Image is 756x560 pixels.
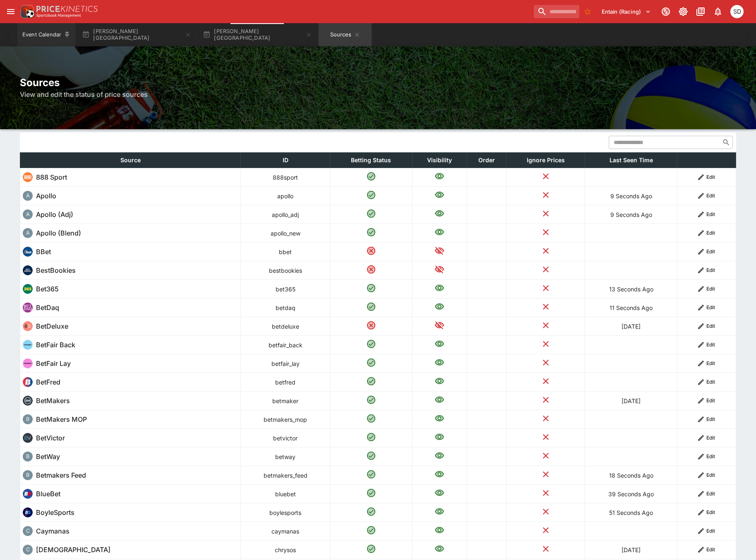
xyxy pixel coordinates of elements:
[693,524,720,538] button: Edit
[23,209,33,219] div: apollo_adj
[693,375,720,389] button: Edit
[366,488,376,498] svg: Enabled
[23,265,33,275] img: bestbookies.png
[434,395,444,405] svg: Visible
[693,171,720,184] button: Edit
[23,228,33,238] div: apollo_new
[366,451,376,461] svg: Enabled
[243,341,327,349] p: betfair_back
[588,210,674,219] p: 2025-10-11 07:30:52 +10:00
[23,358,33,368] div: betfair_lay
[243,192,327,200] p: apollo
[366,190,376,200] svg: Enabled
[23,321,33,331] img: betdeluxe.png
[243,285,327,293] p: bet365
[434,358,444,368] svg: Visible
[243,508,327,517] p: boylesports
[36,285,59,293] h6: Bet365
[198,23,317,46] button: [PERSON_NAME][GEOGRAPHIC_DATA]
[243,303,327,312] p: betdaq
[36,434,65,442] h6: BetVictor
[243,434,327,442] p: betvictor
[366,395,376,405] svg: Enabled
[36,173,67,182] h6: 888 Sport
[588,285,674,293] p: 2025-10-11 07:30:48 +10:00
[434,451,444,461] svg: Visible
[434,227,444,237] svg: Visible
[20,153,241,168] th: Source
[36,210,73,219] h6: Apollo (Adj)
[588,490,674,498] p: 2025-10-11 07:30:22 +10:00
[434,488,444,498] svg: Visible
[366,320,376,330] svg: Disabled
[243,490,327,498] p: bluebet
[412,153,467,168] th: Visibility
[588,546,674,554] p: 2025-08-28 04:13:52 +10:00
[693,264,720,277] button: Edit
[434,376,444,386] svg: Visible
[434,469,444,479] svg: Visible
[36,359,71,368] h6: BetFair Lay
[36,508,74,517] h6: BoyleSports
[23,489,33,499] img: bluebet.png
[434,432,444,442] svg: Visible
[23,247,33,257] img: bbet.png
[23,414,33,424] div: betmakers_mop
[36,378,60,387] h6: BetFred
[366,227,376,237] svg: Enabled
[23,321,33,331] div: betdeluxe
[506,153,585,168] th: Ignore Prices
[243,397,327,405] p: betmaker
[243,322,327,331] p: betdeluxe
[693,431,720,445] button: Edit
[36,303,59,312] h6: BetDaq
[23,265,33,275] div: bestbookies
[23,172,33,182] div: 888sport
[693,506,720,519] button: Edit
[241,153,330,168] th: ID
[36,397,70,405] h6: BetMakers
[693,189,720,202] button: Edit
[366,376,376,386] svg: Enabled
[434,246,444,256] svg: Hidden
[366,171,376,181] svg: Enabled
[366,413,376,423] svg: Enabled
[243,229,327,238] p: apollo_new
[243,546,327,554] p: chrysos
[23,433,33,443] div: betvictor
[17,23,75,46] button: Event Calendar
[20,89,736,99] h6: View and edit the status of price sources
[36,490,60,498] h6: BlueBet
[23,396,33,406] img: betmaker.png
[243,471,327,480] p: betmakers_feed
[434,339,444,349] svg: Visible
[330,153,412,168] th: Betting Status
[366,544,376,554] svg: Enabled
[434,283,444,293] svg: Visible
[23,433,33,443] img: betvictor.png
[36,248,51,256] h6: BBet
[20,76,736,89] h2: Sources
[366,358,376,368] svg: Enabled
[23,377,33,387] div: betfred
[23,303,33,312] div: betdaq
[693,4,708,19] button: Documentation
[23,507,33,517] img: boylesports.png
[434,171,444,181] svg: Visible
[588,471,674,480] p: 2025-10-11 07:30:42 +10:00
[23,191,33,201] div: apollo
[434,413,444,423] svg: Visible
[36,341,75,349] h6: BetFair Back
[693,282,720,296] button: Edit
[693,301,720,314] button: Edit
[658,4,673,19] button: Connected to PK
[23,396,33,406] div: betmaker
[36,452,60,461] h6: BetWay
[36,527,70,536] h6: Caymanas
[243,452,327,461] p: betway
[366,246,376,256] svg: Disabled
[36,322,68,331] h6: BetDeluxe
[366,283,376,293] svg: Enabled
[693,543,720,556] button: Edit
[36,192,56,200] h6: Apollo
